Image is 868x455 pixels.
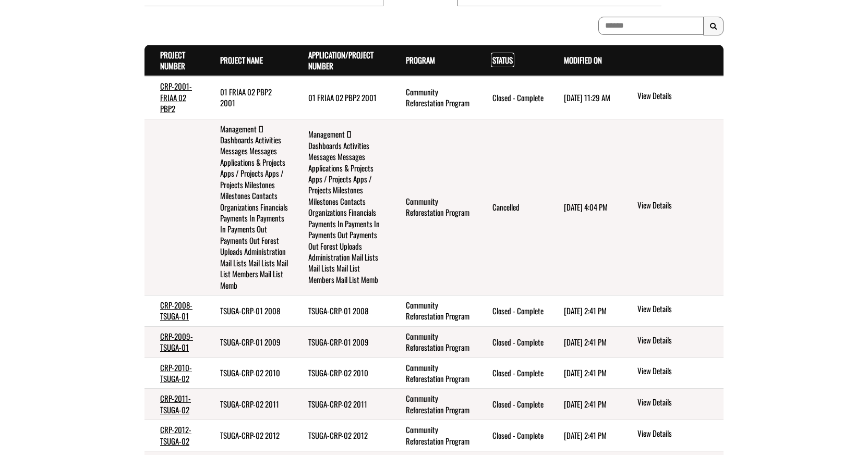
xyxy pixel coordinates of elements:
td: TSUGA-CRP-01 2009 [293,326,390,358]
a: View details [637,90,719,103]
time: [DATE] 2:41 PM [564,429,607,441]
time: [DATE] 2:41 PM [564,336,607,348]
td: action menu [620,420,724,451]
td: 8/9/2023 11:29 AM [548,76,620,119]
td: TSUGA-CRP-02 2011 [204,389,293,420]
td: TSUGA-CRP-01 2009 [204,326,293,358]
td: TSUGA-CRP-02 2012 [293,420,390,451]
th: Actions [620,45,724,76]
td: 9/15/2023 2:41 PM [548,389,620,420]
td: Closed - Complete [477,326,548,358]
td: action menu [620,76,724,119]
td: CRP-2012-TSUGA-02 [144,420,204,451]
td: Community Reforestation Program [390,76,477,119]
td: Community Reforestation Program [390,295,477,326]
td: Management  Dashboards Activities Messages Messages Applications & Projects Apps / Projects Apps... [293,119,390,295]
a: CRP-2011-TSUGA-02 [160,392,191,415]
td: Community Reforestation Program [390,420,477,451]
td: Closed - Complete [477,295,548,326]
a: View details [637,365,719,378]
a: CRP-2001-FRIAA 02 PBP2 [160,80,192,114]
td: action menu [620,119,724,295]
td: 9/15/2023 2:41 PM [548,295,620,326]
td: CRP-2008-TSUGA-01 [144,295,204,326]
a: View details [637,200,719,212]
td: Community Reforestation Program [390,119,477,295]
a: View details [637,428,719,440]
time: [DATE] 4:04 PM [564,201,608,213]
a: CRP-2010-TSUGA-02 [160,362,192,384]
a: Project Number [160,49,185,71]
td: action menu [620,389,724,420]
td: Community Reforestation Program [390,389,477,420]
td: Cancelled [477,119,548,295]
td: Community Reforestation Program [390,326,477,358]
a: CRP-2009-TSUGA-01 [160,330,193,353]
td: 2/25/2025 4:04 PM [548,119,620,295]
td: 01 FRIAA 02 PBP2 2001 [204,76,293,119]
td: Closed - Complete [477,420,548,451]
a: CRP-2012-TSUGA-02 [160,424,191,446]
time: [DATE] 2:41 PM [564,305,607,316]
td: TSUGA-CRP-02 2011 [293,389,390,420]
td: CRP-2001-FRIAA 02 PBP2 [144,76,204,119]
time: [DATE] 11:29 AM [564,92,610,103]
td: CRP-2011-TSUGA-02 [144,389,204,420]
a: Status [492,54,513,66]
td: TSUGA-CRP-02 2010 [204,358,293,389]
td: action menu [620,295,724,326]
td: TSUGA-CRP-02 2010 [293,358,390,389]
td: Closed - Complete [477,76,548,119]
a: CRP-2008-TSUGA-01 [160,299,192,322]
td: CRP-2009-TSUGA-01 [144,326,204,358]
a: View details [637,397,719,409]
td: Closed - Complete [477,389,548,420]
time: [DATE] 2:41 PM [564,367,607,378]
a: Application/Project Number [308,49,373,71]
td: 9/15/2023 2:41 PM [548,420,620,451]
a: View details [637,303,719,316]
td: TSUGA-CRP-02 2012 [204,420,293,451]
time: [DATE] 2:41 PM [564,398,607,410]
a: Program [406,54,435,66]
td: action menu [620,358,724,389]
td: Community Reforestation Program [390,358,477,389]
td: TSUGA-CRP-01 2008 [204,295,293,326]
td: TSUGA-CRP-01 2008 [293,295,390,326]
button: Search Results [703,17,724,35]
td: 9/15/2023 2:41 PM [548,358,620,389]
a: Project Name [220,54,263,66]
td: 01 FRIAA 02 PBP2 2001 [293,76,390,119]
td: action menu [620,326,724,358]
td: 9/15/2023 2:41 PM [548,326,620,358]
td: CRP-2010-TSUGA-02 [144,358,204,389]
a: View details [637,335,719,347]
td: Management  Dashboards Activities Messages Messages Applications & Projects Apps / Projects Apps... [204,119,293,295]
input: To search on partial text, use the asterisk (*) wildcard character. [598,17,704,35]
a: Modified On [564,54,602,66]
td: Closed - Complete [477,358,548,389]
